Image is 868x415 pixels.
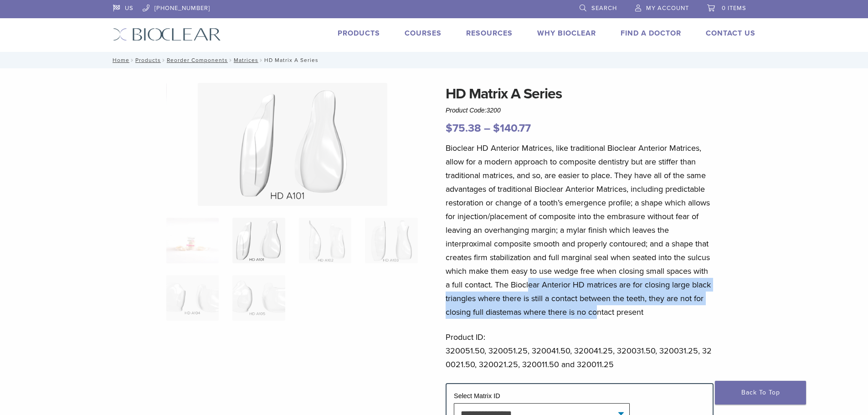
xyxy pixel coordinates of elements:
[715,381,806,405] a: Back To Top
[454,392,500,400] label: Select Matrix ID
[166,275,219,321] img: HD Matrix A Series - Image 5
[446,330,714,371] p: Product ID: 320051.50, 320051.25, 320041.50, 320041.25, 320031.50, 320031.25, 320021.50, 320021.2...
[484,122,490,135] span: –
[232,218,285,263] img: HD Matrix A Series - Image 2
[706,29,755,38] a: Contact Us
[338,29,380,38] a: Products
[446,83,714,105] h1: HD Matrix A Series
[446,122,481,135] bdi: 75.38
[365,218,417,263] img: HD Matrix A Series - Image 4
[537,29,596,38] a: Why Bioclear
[106,52,762,68] nav: HD Matrix A Series
[129,58,135,62] span: /
[258,58,264,62] span: /
[232,275,285,321] img: HD Matrix A Series - Image 6
[493,122,500,135] span: $
[446,122,452,135] span: $
[166,218,219,263] img: Anterior-HD-A-Series-Matrices-324x324.jpg
[722,5,746,12] span: 0 items
[646,5,689,12] span: My Account
[446,141,714,319] p: Bioclear HD Anterior Matrices, like traditional Bioclear Anterior Matrices, allow for a modern ap...
[487,107,501,114] span: 3200
[591,5,617,12] span: Search
[621,29,681,38] a: Find A Doctor
[110,57,129,63] a: Home
[228,58,234,62] span: /
[198,83,387,206] img: HD Matrix A Series - Image 2
[135,57,161,63] a: Products
[405,29,442,38] a: Courses
[446,107,501,114] span: Product Code:
[113,28,221,41] img: Bioclear
[466,29,513,38] a: Resources
[234,57,258,63] a: Matrices
[167,57,228,63] a: Reorder Components
[299,218,351,263] img: HD Matrix A Series - Image 3
[493,122,531,135] bdi: 140.77
[161,58,167,62] span: /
